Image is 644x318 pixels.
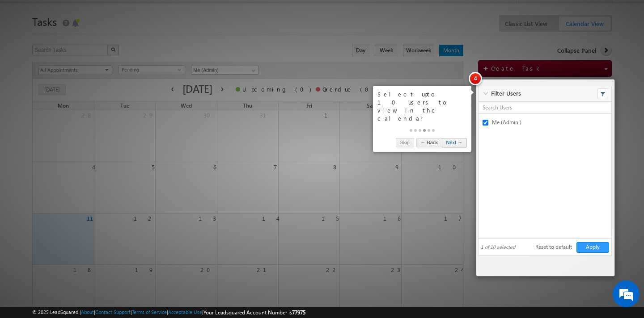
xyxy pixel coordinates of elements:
[483,120,488,126] input: Me (Admin )
[132,309,167,315] a: Terms of Service
[15,47,38,59] img: d_60004797649_company_0_60004797649
[95,309,131,315] a: Contact Support
[481,244,515,250] span: 1 of 10 selected
[416,138,442,147] a: ← Back
[203,309,305,316] span: Your Leadsquared Account Number is
[396,138,414,147] a: Skip
[442,138,467,147] a: Next →
[469,72,482,85] span: 4
[479,118,590,130] label: Me (Admin )
[12,83,163,242] textarea: Type your message and hit 'Enter'
[47,47,150,59] div: Chat with us now
[81,309,94,315] a: About
[122,249,162,261] em: Start Chat
[32,308,305,317] span: © 2025 LeadSquared | | | | |
[147,4,168,26] div: Minimize live chat window
[535,243,576,251] a: Reset to default
[476,102,618,114] input: Search Users
[478,86,612,102] h3: Filter Users
[292,309,305,316] span: 77975
[168,309,202,315] a: Acceptable Use
[377,90,467,122] div: Select upto 10 users to view in the calendar
[576,242,609,253] button: Apply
